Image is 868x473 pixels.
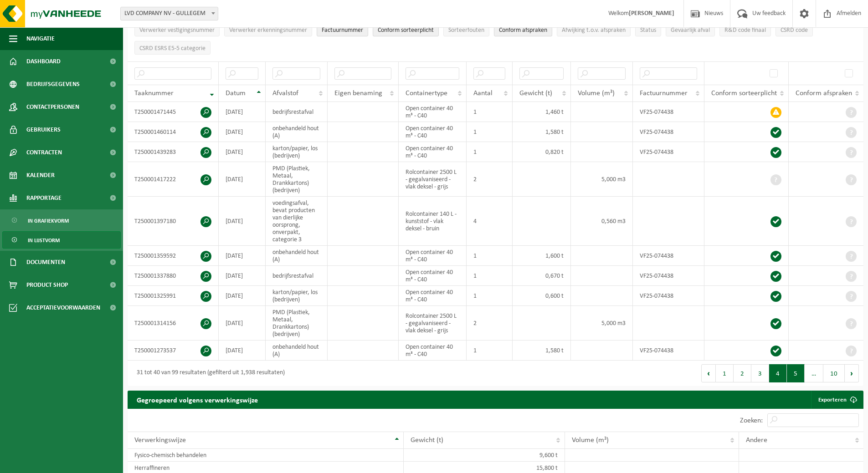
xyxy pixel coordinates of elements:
span: Eigen benaming [334,90,382,97]
span: Verwerkingswijze [134,437,186,444]
span: Sorteerfouten [448,27,484,34]
span: Gewicht (t) [411,437,443,444]
td: 2 [467,306,513,341]
td: Open container 40 m³ - C40 [399,102,467,122]
span: CSRD code [781,27,808,34]
td: VF25-074438 [633,102,704,122]
span: CSRD ESRS E5-5 categorie [139,45,205,52]
span: R&D code finaal [724,27,766,34]
td: 5,000 m3 [571,162,633,197]
td: onbehandeld hout (A) [266,122,328,142]
td: 1 [467,341,513,361]
td: 1,580 t [513,341,571,361]
span: Verwerker vestigingsnummer [139,27,215,34]
span: Verwerker erkenningsnummer [229,27,307,34]
span: Gebruikers [26,118,61,141]
td: T250001273537 [128,341,219,361]
td: onbehandeld hout (A) [266,246,328,266]
button: 10 [823,364,845,382]
h2: Gegroepeerd volgens verwerkingswijze [128,391,267,408]
span: In grafiekvorm [28,212,69,229]
td: 1,580 t [513,122,571,142]
span: Documenten [26,251,65,274]
span: Contactpersonen [26,96,79,118]
a: In lijstvorm [2,231,121,249]
td: voedingsafval, bevat producten van dierlijke oorsprong, onverpakt, categorie 3 [266,197,328,246]
td: PMD (Plastiek, Metaal, Drankkartons) (bedrijven) [266,162,328,197]
td: 1 [467,246,513,266]
span: Volume (m³) [578,90,615,97]
span: Afwijking t.o.v. afspraken [562,27,626,34]
td: [DATE] [219,102,266,122]
span: Volume (m³) [572,437,609,444]
button: SorteerfoutenSorteerfouten: Activate to sort [443,23,489,36]
button: Conform afspraken : Activate to sort [494,23,552,36]
td: 0,600 t [513,286,571,306]
div: 31 tot 40 van 99 resultaten (gefilterd uit 1,938 resultaten) [132,365,285,381]
span: Kalender [26,164,55,187]
span: Aantal [473,90,493,97]
td: [DATE] [219,197,266,246]
span: In lijstvorm [28,232,60,249]
span: Factuurnummer [322,27,363,34]
span: Rapportage [26,187,62,209]
td: 1 [467,102,513,122]
span: LVD COMPANY NV - GULLEGEM [120,7,218,20]
td: [DATE] [219,341,266,361]
td: [DATE] [219,246,266,266]
span: Gewicht (t) [519,90,552,97]
td: 2 [467,162,513,197]
span: Conform afspraken [499,27,547,34]
span: Factuurnummer [640,90,688,97]
td: 0,560 m3 [571,197,633,246]
span: Containertype [406,90,447,97]
button: FactuurnummerFactuurnummer: Activate to sort [317,23,368,36]
td: T250001460114 [128,122,219,142]
td: T250001417222 [128,162,219,197]
span: Acceptatievoorwaarden [26,296,100,319]
span: Datum [226,90,246,97]
td: 0,670 t [513,266,571,286]
span: Contracten [26,141,62,164]
td: VF25-074438 [633,266,704,286]
td: Open container 40 m³ - C40 [399,246,467,266]
td: karton/papier, los (bedrijven) [266,142,328,162]
button: Afwijking t.o.v. afsprakenAfwijking t.o.v. afspraken: Activate to sort [557,23,631,36]
button: CSRD ESRS E5-5 categorieCSRD ESRS E5-5 categorie: Activate to sort [134,41,211,55]
td: [DATE] [219,122,266,142]
td: 1 [467,122,513,142]
strong: [PERSON_NAME] [629,10,674,17]
td: karton/papier, los (bedrijven) [266,286,328,306]
td: VF25-074438 [633,341,704,361]
button: 5 [787,364,805,382]
td: VF25-074438 [633,142,704,162]
td: VF25-074438 [633,246,704,266]
td: Open container 40 m³ - C40 [399,122,467,142]
span: … [805,364,823,382]
button: 4 [769,364,787,382]
span: Taaknummer [134,90,174,97]
td: 1 [467,286,513,306]
button: Conform sorteerplicht : Activate to sort [373,23,439,36]
td: [DATE] [219,286,266,306]
td: Rolcontainer 2500 L - gegalvaniseerd - vlak deksel - grijs [399,162,467,197]
label: Zoeken: [740,417,763,424]
span: Afvalstof [272,90,298,97]
a: Exporteren [811,391,863,409]
a: In grafiekvorm [2,212,121,229]
td: T250001325991 [128,286,219,306]
td: Open container 40 m³ - C40 [399,266,467,286]
td: PMD (Plastiek, Metaal, Drankkartons) (bedrijven) [266,306,328,341]
span: Product Shop [26,274,68,296]
td: 1 [467,142,513,162]
td: 1,460 t [513,102,571,122]
button: 2 [734,364,751,382]
button: Gevaarlijk afval : Activate to sort [666,23,715,36]
td: 4 [467,197,513,246]
td: 1 [467,266,513,286]
span: Conform afspraken [796,90,852,97]
span: Conform sorteerplicht [711,90,777,97]
button: CSRD codeCSRD code: Activate to sort [776,23,813,36]
td: T250001471445 [128,102,219,122]
span: Conform sorteerplicht [378,27,434,34]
